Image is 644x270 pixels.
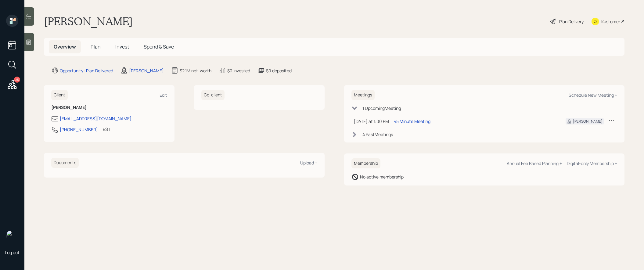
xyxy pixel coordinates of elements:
div: $0 deposited [266,67,292,74]
span: Overview [54,43,76,50]
div: Kustomer [601,18,620,25]
div: [PERSON_NAME] [129,67,164,74]
div: 45 Minute Meeting [394,118,430,124]
div: [EMAIL_ADDRESS][DOMAIN_NAME] [60,115,131,122]
span: Plan [91,43,101,50]
h6: Documents [51,158,79,168]
img: treva-nostdahl-headshot.png [6,230,18,242]
h6: [PERSON_NAME] [51,105,167,110]
div: [PERSON_NAME] [573,119,603,124]
h6: Membership [351,158,380,168]
div: $0 invested [227,67,250,74]
div: 25 [14,77,20,83]
h1: [PERSON_NAME] [44,15,133,28]
div: Log out [5,250,20,255]
div: [DATE] at 1:00 PM [354,118,389,124]
h6: Co-client [201,90,225,100]
div: $2.1M net-worth [180,67,211,74]
div: Edit [160,92,167,98]
div: Digital-only Membership + [567,160,617,166]
div: [PHONE_NUMBER] [60,126,98,133]
div: Annual Fee Based Planning + [507,160,562,166]
div: Opportunity · Plan Delivered [60,67,113,74]
div: No active membership [360,174,404,180]
h6: Client [51,90,68,100]
div: EST [103,126,110,132]
div: 4 Past Meeting s [362,131,393,138]
h6: Meetings [351,90,375,100]
span: Spend & Save [144,43,174,50]
div: Plan Delivery [559,18,584,25]
div: Upload + [300,160,317,166]
span: Invest [115,43,129,50]
div: Schedule New Meeting + [569,92,617,98]
div: 1 Upcoming Meeting [362,105,401,111]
